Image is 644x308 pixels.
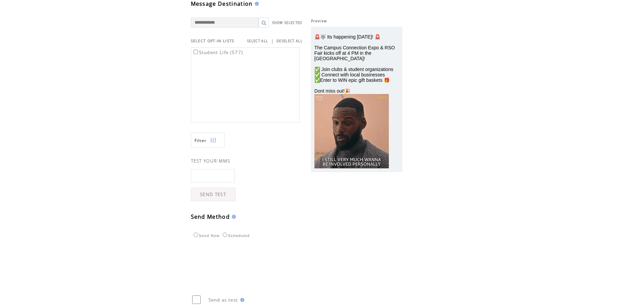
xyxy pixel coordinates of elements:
[191,158,230,164] span: TEST YOUR MMS
[191,133,225,148] a: Filter
[223,233,227,237] input: Scheduled
[271,38,274,44] span: |
[194,233,198,237] input: Send Now
[311,19,327,23] span: Preview
[276,39,303,43] a: DESELECT ALL
[230,215,236,219] img: help.gif
[272,21,303,25] a: SHOW SELECTED
[314,34,395,94] span: 🚨🐺 Its happening [DATE]! 🚨 The Campus Connection Expo & RSO Fair kicks off at 4 PM in the [GEOGRA...
[238,298,244,302] img: help.gif
[221,234,250,238] label: Scheduled
[194,50,198,54] input: Student Life (577)
[247,39,268,43] a: SELECT ALL
[253,2,259,6] img: help.gif
[192,234,220,238] label: Send Now
[191,188,236,201] a: SEND TEST
[208,297,238,303] span: Send as test
[191,213,230,220] span: Send Method
[210,133,216,148] img: filters.png
[195,138,207,143] span: Show filters
[192,49,243,55] label: Student Life (577)
[191,39,235,43] span: SELECT OPT-IN LISTS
